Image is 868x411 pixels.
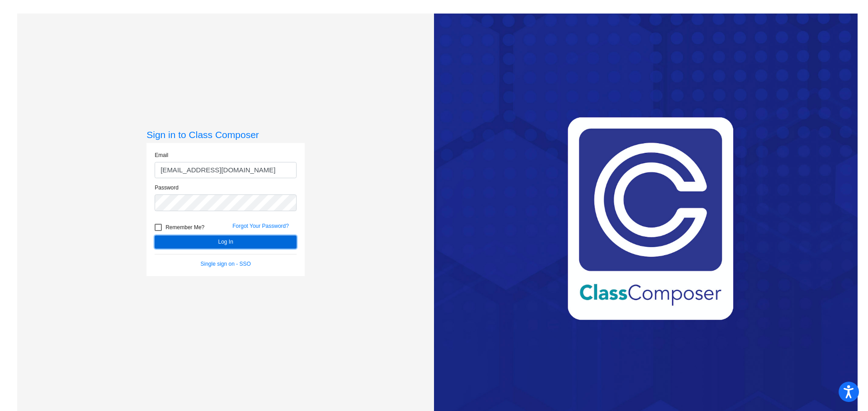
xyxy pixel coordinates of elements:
[232,223,289,229] a: Forgot Your Password?
[146,129,305,140] h3: Sign in to Class Composer
[155,184,179,192] label: Password
[201,261,251,267] a: Single sign on - SSO
[155,151,168,159] label: Email
[165,222,204,233] span: Remember Me?
[155,236,297,249] button: Log In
